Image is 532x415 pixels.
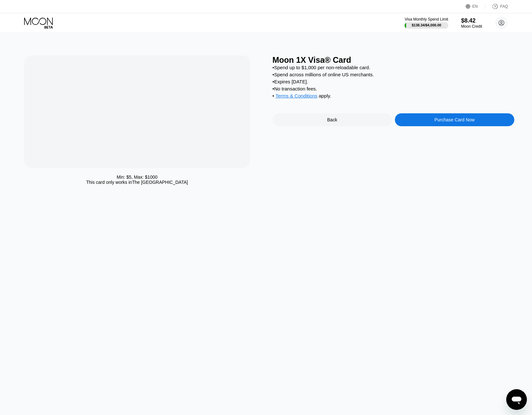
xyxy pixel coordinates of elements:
div: Back [327,117,337,122]
div: EN [472,4,478,9]
div: FAQ [500,4,508,9]
div: Min: $ 5 , Max: $ 1000 [117,174,157,180]
div: Moon 1X Visa® Card [273,55,514,65]
div: Purchase Card Now [395,113,514,126]
div: • Spend across millions of online US merchants. [273,72,514,77]
span: Terms & Conditions [275,93,317,99]
div: Purchase Card Now [434,117,475,122]
div: • apply . [273,93,514,100]
div: FAQ [485,3,508,10]
div: • No transaction fees. [273,86,514,91]
div: Back [273,113,392,126]
div: • Expires [DATE]. [273,79,514,84]
div: $138.34 / $4,000.00 [412,23,441,27]
div: Moon Credit [461,24,482,29]
div: Terms & Conditions [275,93,317,100]
div: This card only works in The [GEOGRAPHIC_DATA] [86,180,188,185]
div: Visa Monthly Spend Limit$138.34/$4,000.00 [405,17,448,29]
div: EN [466,3,485,10]
iframe: Nút để khởi chạy cửa sổ nhắn tin [506,389,527,410]
div: $8.42Moon Credit [461,17,482,29]
div: $8.42 [461,17,482,24]
div: • Spend up to $1,000 per non-reloadable card. [273,65,514,70]
div: Visa Monthly Spend Limit [405,17,448,22]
